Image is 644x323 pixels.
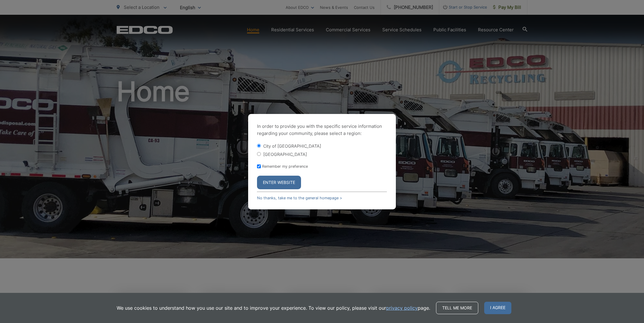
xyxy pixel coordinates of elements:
a: No thanks, take me to the general homepage > [257,196,342,200]
a: Tell me more [436,302,478,314]
span: I agree [484,302,511,314]
label: [GEOGRAPHIC_DATA] [263,152,307,157]
a: privacy policy [386,304,418,311]
p: We use cookies to understand how you use our site and to improve your experience. To view our pol... [117,304,430,311]
label: Remember my preference [262,164,308,169]
p: In order to provide you with the specific service information regarding your community, please se... [257,123,387,137]
label: City of [GEOGRAPHIC_DATA] [263,143,321,149]
button: Enter Website [257,176,301,189]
